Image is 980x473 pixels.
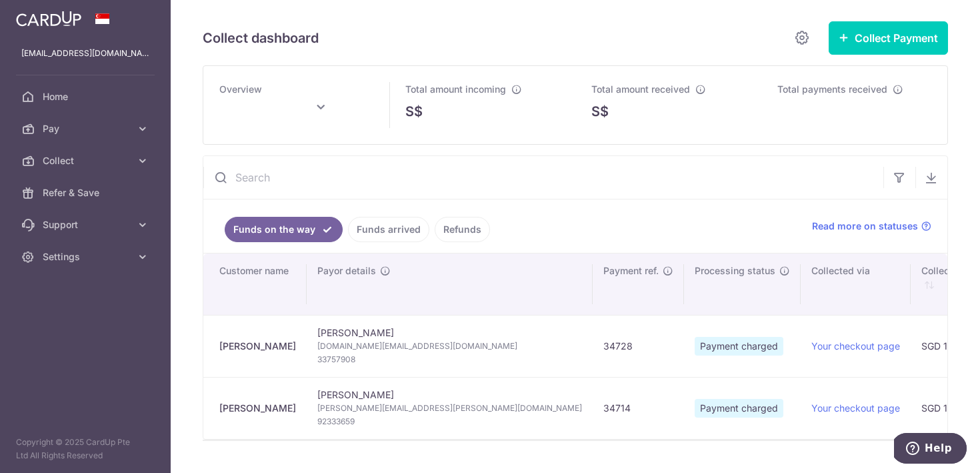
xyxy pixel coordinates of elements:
[203,27,319,49] h5: Collect dashboard
[777,83,887,95] span: Total payments received
[219,83,262,95] span: Overview
[317,353,582,366] span: 33757908
[317,415,582,428] span: 92333659
[43,186,131,199] span: Refer & Save
[812,219,918,233] span: Read more on statuses
[219,340,296,353] div: [PERSON_NAME]
[21,47,149,60] p: [EMAIL_ADDRESS][DOMAIN_NAME]
[593,315,684,377] td: 34728
[203,254,307,315] th: Customer name
[317,264,376,278] span: Payor details
[219,402,296,415] div: [PERSON_NAME]
[43,122,131,135] span: Pay
[225,217,343,242] a: Funds on the way
[811,340,900,352] a: Your checkout page
[593,254,684,315] th: Payment ref.
[307,254,593,315] th: Payor details
[348,217,429,242] a: Funds arrived
[829,21,948,55] button: Collect Payment
[307,377,593,439] td: [PERSON_NAME]
[591,101,609,121] span: S$
[801,254,911,315] th: Collected via
[695,399,783,418] span: Payment charged
[603,264,659,278] span: Payment ref.
[811,402,900,414] a: Your checkout page
[317,402,582,415] span: [PERSON_NAME][EMAIL_ADDRESS][PERSON_NAME][DOMAIN_NAME]
[812,219,931,233] a: Read more on statuses
[894,433,967,466] iframe: Opens a widget where you can find more information
[405,101,423,121] span: S$
[593,377,684,439] td: 34714
[695,264,775,278] span: Processing status
[405,83,506,95] span: Total amount incoming
[695,337,783,356] span: Payment charged
[43,90,131,103] span: Home
[435,217,490,242] a: Refunds
[43,218,131,231] span: Support
[43,250,131,264] span: Settings
[16,11,81,27] img: CardUp
[307,315,593,377] td: [PERSON_NAME]
[203,156,883,199] input: Search
[591,83,690,95] span: Total amount received
[31,9,58,21] span: Help
[317,340,582,353] span: [DOMAIN_NAME][EMAIL_ADDRESS][DOMAIN_NAME]
[684,254,801,315] th: Processing status
[43,154,131,167] span: Collect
